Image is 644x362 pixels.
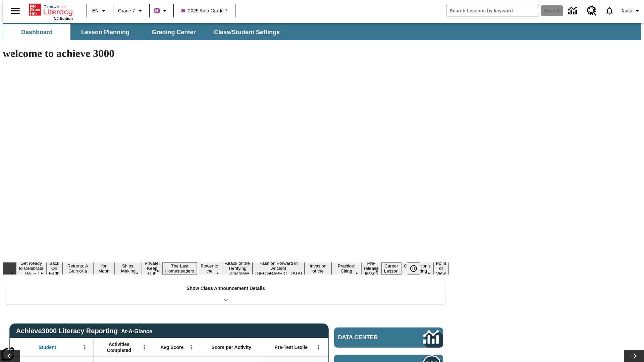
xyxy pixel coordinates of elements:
button: Slide 8 Solar Power to the People [197,257,222,280]
button: Slide 13 Pre-release lesson [361,260,381,277]
a: Resource Center, Will open in new tab [583,2,601,20]
div: Home [29,2,73,20]
button: Open Menu [80,342,90,352]
p: Show Class Announcement Details [186,285,265,292]
span: NJ Edition [54,16,73,20]
button: Slide 10 Fashion Forward in Ancient Rome [253,260,305,277]
a: Notifications [601,2,618,19]
button: Slide 5 Cruise Ships: Making Waves [115,257,142,280]
button: Class/Student Settings [209,24,285,40]
div: SubNavbar [3,24,286,40]
span: Class/Student Settings [214,28,280,36]
span: Student [39,344,56,350]
span: Grading Center [152,28,196,36]
button: Lesson carousel, Next [624,350,644,362]
h1: welcome to achieve 3000 [3,47,449,60]
button: Slide 3 Free Returns: A Gain or a Drain? [62,257,93,280]
button: Open Menu [314,342,324,352]
span: Activities Completed [97,341,141,353]
div: SubNavbar [3,23,641,40]
button: Slide 7 The Last Homesteaders [162,262,197,275]
span: Score per Activity [212,344,252,350]
button: Slide 16 Point of View [433,260,449,277]
span: Pre-Test Lexile [275,344,308,350]
span: Data Center [338,334,401,341]
button: Slide 1 Get Ready to Celebrate Juneteenth! [16,260,46,277]
button: Slide 2 Back On Earth [46,260,62,277]
div: Show Class Announcement Details [6,281,445,304]
span: Tauto [621,7,632,14]
span: B [155,6,159,15]
span: EN [92,7,99,14]
button: Boost Class color is purple. Change class color [152,5,171,17]
button: Grading Center [140,24,207,40]
button: Language: EN, Select a language [89,5,111,17]
a: Data Center [334,327,443,348]
button: Slide 6 Private! Keep Out! [142,260,162,277]
span: Lesson Planning [81,28,129,36]
button: Open Menu [139,342,149,352]
span: Grade 7 [118,7,135,14]
button: Slide 14 Career Lesson [381,262,401,275]
button: Slide 11 The Invasion of the Free CD [305,257,331,280]
button: Slide 12 Mixed Practice: Citing Evidence [331,257,361,280]
button: Open side menu [5,1,25,21]
span: Avg Score [160,344,183,350]
button: Open Menu [186,342,196,352]
button: Dashboard [3,24,70,40]
div: At-A-Glance [121,327,152,335]
a: Data Center [564,2,583,20]
button: Grade: Grade 7, Select a grade [115,5,147,17]
button: Slide 4 Time for Moon Rules? [93,257,115,280]
button: Profile/Settings [618,5,644,17]
button: Slide 15 The Constitution's Balancing Act [401,257,433,280]
button: Slide 9 Attack of the Terrifying Tomatoes [222,260,253,277]
input: search field [446,5,539,16]
button: Pause [407,262,420,275]
button: Lesson Planning [72,24,139,40]
span: Dashboard [21,28,53,36]
div: Pause [407,262,427,275]
span: 2025 Auto Grade 7 [181,7,228,14]
span: Achieve3000 Literacy Reporting [16,327,152,335]
a: Home [29,3,73,16]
